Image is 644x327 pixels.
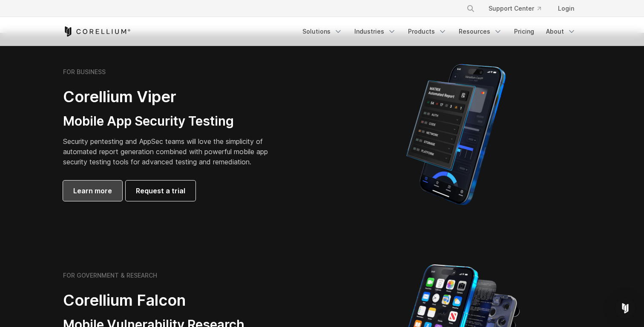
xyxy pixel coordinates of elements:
span: Request a trial [136,186,185,196]
a: Resources [454,24,507,39]
img: Corellium MATRIX automated report on iPhone showing app vulnerability test results across securit... [392,60,520,209]
div: Navigation Menu [456,1,581,16]
button: Search [463,1,478,16]
span: Learn more [73,186,112,196]
a: Support Center [482,1,548,16]
a: Pricing [509,24,539,39]
a: About [541,24,581,39]
h3: Mobile App Security Testing [63,113,281,129]
h6: FOR GOVERNMENT & RESEARCH [63,272,157,279]
a: Products [403,24,452,39]
a: Learn more [63,181,122,201]
div: Open Intercom Messenger [615,298,635,318]
a: Login [551,1,581,16]
h2: Corellium Falcon [63,291,302,310]
div: Navigation Menu [297,24,581,39]
a: Corellium Home [63,26,131,37]
p: Security pentesting and AppSec teams will love the simplicity of automated report generation comb... [63,136,281,167]
a: Industries [349,24,401,39]
h6: FOR BUSINESS [63,68,106,76]
h2: Corellium Viper [63,87,281,106]
a: Solutions [297,24,348,39]
a: Request a trial [126,181,195,201]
